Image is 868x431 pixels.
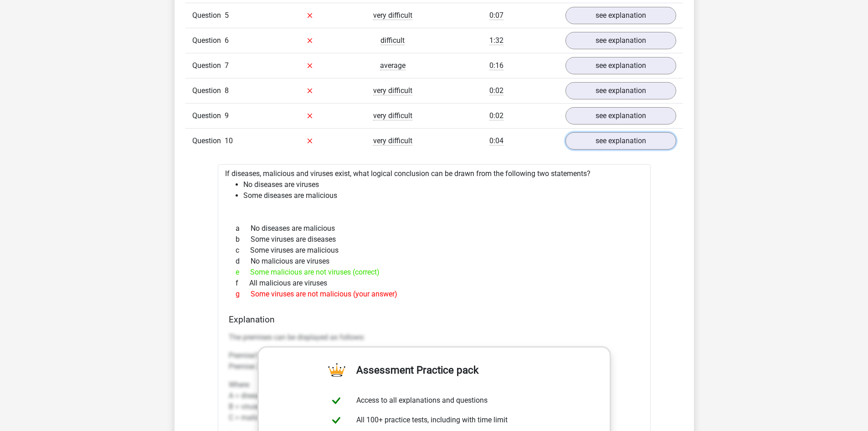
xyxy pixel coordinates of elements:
li: Some diseases are malicious [243,190,643,201]
a: see explanation [565,132,676,150]
span: average [380,61,406,70]
span: Question [192,135,225,146]
div: All malicious are viruses [229,278,640,289]
span: 8 [225,86,229,95]
span: b [236,234,251,245]
span: 1:32 [489,36,503,45]
a: see explanation [565,107,676,125]
li: No diseases are viruses [243,179,643,190]
span: very difficult [373,86,412,95]
div: Some malicious are not viruses (correct) [229,267,640,278]
span: 0:16 [489,61,503,70]
a: see explanation [565,82,676,99]
span: e [236,267,250,278]
span: 10 [225,136,233,145]
span: 9 [225,111,229,120]
h4: Explanation [229,314,640,325]
div: No malicious are viruses [229,256,640,267]
a: see explanation [565,57,676,74]
span: g [236,289,251,300]
span: c [236,245,250,256]
p: The premises can be displayed as follows: [229,332,640,343]
span: 0:04 [489,136,503,145]
div: Some viruses are diseases [229,234,640,245]
span: Question [192,60,225,71]
div: No diseases are malicious [229,223,640,234]
span: 0:02 [489,86,503,95]
span: 7 [225,61,229,70]
span: Question [192,110,225,121]
p: Premise1: No A are B Premise 2: Some A are C [229,350,640,372]
span: d [236,256,251,267]
p: Where: A = diseases B = viruses C = malicious [229,379,640,423]
div: Some viruses are malicious [229,245,640,256]
span: 6 [225,36,229,45]
span: 0:07 [489,11,503,20]
span: Question [192,35,225,46]
span: 0:02 [489,111,503,120]
span: difficult [380,36,405,45]
span: Question [192,10,225,21]
a: see explanation [565,32,676,49]
span: a [236,223,251,234]
div: Some viruses are not malicious (your answer) [229,289,640,300]
span: very difficult [373,111,412,120]
span: very difficult [373,11,412,20]
span: very difficult [373,136,412,145]
span: Question [192,85,225,96]
span: 5 [225,11,229,20]
a: see explanation [565,7,676,24]
span: f [236,278,249,289]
